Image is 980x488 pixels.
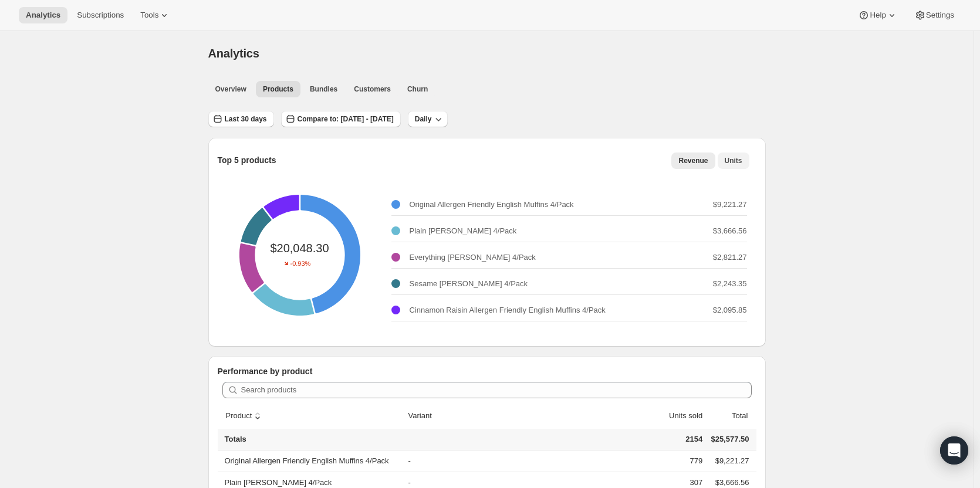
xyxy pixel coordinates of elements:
[263,84,293,94] span: Products
[410,278,528,290] p: Sesame [PERSON_NAME] 4/Pack
[653,429,706,450] td: 2154
[133,7,177,23] button: Tools
[281,111,401,127] button: Compare to: [DATE] - [DATE]
[926,11,954,20] span: Settings
[208,47,259,60] span: Analytics
[870,11,886,20] span: Help
[706,450,756,472] td: $9,221.27
[655,405,704,427] button: Units sold
[678,156,708,165] span: Revenue
[225,114,267,124] span: Last 30 days
[653,450,706,472] td: 779
[19,7,67,23] button: Analytics
[224,405,266,427] button: sort ascending byProduct
[218,450,405,472] th: Original Allergen Friendly English Muffins 4/Pack
[407,405,445,427] button: Variant
[410,199,574,211] p: Original Allergen Friendly English Muffins 4/Pack
[718,405,749,427] button: Total
[26,11,60,20] span: Analytics
[140,11,158,20] span: Tools
[215,84,246,94] span: Overview
[713,225,747,237] p: $3,666.56
[70,7,131,23] button: Subscriptions
[410,252,536,263] p: Everything [PERSON_NAME] 4/Pack
[77,11,124,20] span: Subscriptions
[407,84,428,94] span: Churn
[354,84,391,94] span: Customers
[405,450,653,472] td: -
[713,199,747,211] p: $9,221.27
[410,304,606,316] p: Cinnamon Raisin Allergen Friendly English Muffins 4/Pack
[907,7,961,23] button: Settings
[940,436,968,465] div: Open Intercom Messenger
[725,156,742,165] span: Units
[713,278,747,290] p: $2,243.35
[298,114,394,124] span: Compare to: [DATE] - [DATE]
[408,111,448,127] button: Daily
[713,252,747,263] p: $2,821.27
[241,382,752,398] input: Search products
[218,365,756,377] p: Performance by product
[706,429,756,450] td: $25,577.50
[851,7,904,23] button: Help
[218,429,405,450] th: Totals
[410,225,517,237] p: Plain [PERSON_NAME] 4/Pack
[208,111,274,127] button: Last 30 days
[713,304,747,316] p: $2,095.85
[415,114,432,124] span: Daily
[310,84,337,94] span: Bundles
[218,154,276,166] p: Top 5 products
